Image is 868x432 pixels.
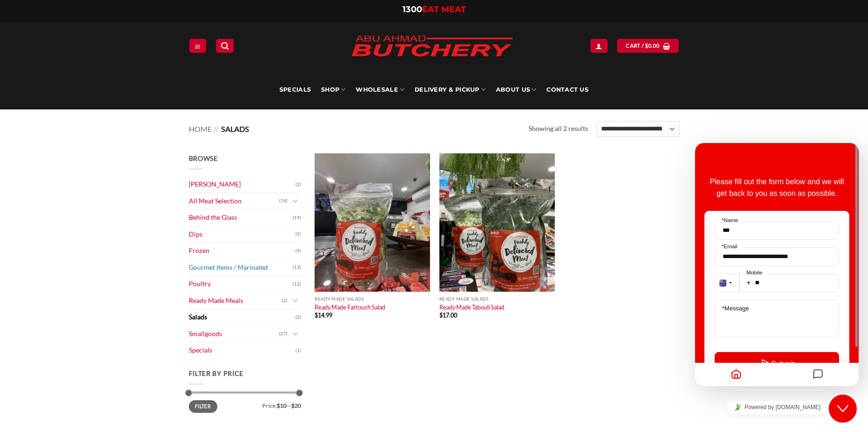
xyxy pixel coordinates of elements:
[315,153,430,292] img: Ready Made Fattoush Salad
[189,326,279,342] a: Smallgoods
[221,124,249,133] span: Salads
[439,311,443,319] span: $
[189,400,301,409] div: Price: —
[415,70,486,109] a: Delivery & Pickup
[293,277,301,291] span: (12)
[439,153,555,292] img: Ready Made Tabouli Salad
[189,293,282,309] a: Ready Made Meals
[315,296,430,302] p: Ready Made Salads
[626,42,660,50] span: Cart /
[422,4,466,14] span: EAT MEAT
[529,123,588,134] p: Showing all 2 results
[293,260,301,274] span: (13)
[189,124,212,133] a: Home
[290,196,301,206] button: Toggle
[189,400,217,413] button: Filter
[439,303,504,311] a: Ready Made Tabouli Salad
[295,178,301,192] span: (2)
[189,176,295,193] a: [PERSON_NAME]
[189,259,293,276] a: Gourmet Items / Marinated
[321,70,345,109] a: SHOP
[496,70,536,109] a: About Us
[216,39,234,52] a: Search
[402,4,422,14] span: 1300
[290,295,301,306] button: Toggle
[290,329,301,339] button: Toggle
[295,227,301,241] span: (5)
[189,243,295,259] a: Frozen
[315,311,318,319] span: $
[645,42,648,50] span: $
[189,309,295,325] a: Salads
[315,311,332,319] bdi: 14.99
[189,154,218,162] span: Browse
[189,193,279,209] a: All Meat Selection
[596,121,679,137] select: Shop order
[356,70,404,109] a: Wholesale
[439,296,555,302] p: Ready Made Salads
[189,39,206,52] a: Menu
[829,395,859,423] iframe: chat widget
[189,226,295,243] a: Dips
[439,311,457,319] bdi: 17.00
[282,294,287,308] span: (2)
[189,276,293,292] a: Poultry
[402,4,466,14] a: 1300EAT MEAT
[279,327,287,341] span: (27)
[295,310,301,324] span: (2)
[695,397,859,418] iframe: chat widget
[546,70,588,109] a: Contact Us
[617,39,679,52] a: View cart
[279,194,287,208] span: (74)
[189,369,244,377] span: Filter by price
[315,303,385,311] a: Ready Made Fattoush Salad
[295,344,301,358] span: (1)
[645,43,660,49] bdi: 0.00
[695,143,859,386] iframe: chat widget
[291,402,301,409] span: $20
[214,124,219,133] span: //
[590,39,607,52] a: Login
[277,402,287,409] span: $10
[189,342,295,359] a: Specials
[280,70,311,109] a: Specials
[189,209,293,226] a: Behind the Glass
[293,211,301,225] span: (19)
[343,29,521,65] img: Abu Ahmad Butchery
[295,244,301,258] span: (9)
